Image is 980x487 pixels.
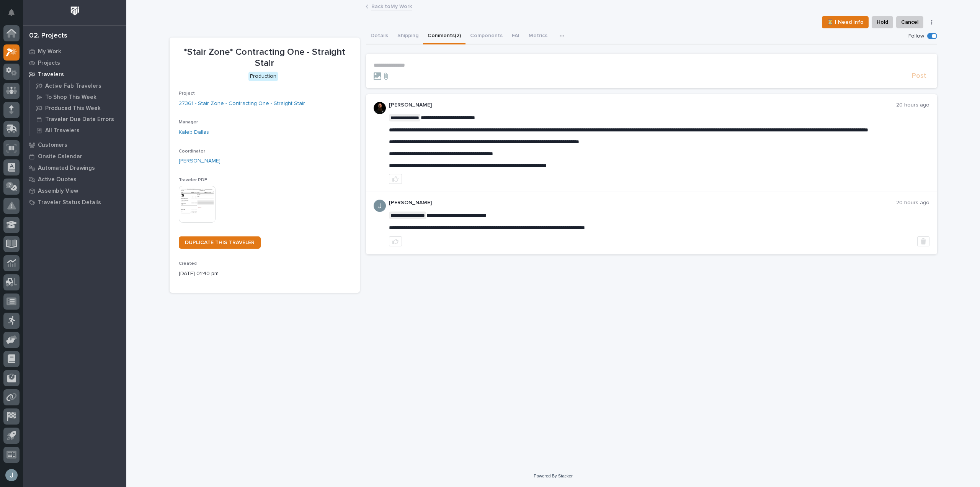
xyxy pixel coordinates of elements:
[23,46,126,57] a: My Work
[179,47,351,69] p: *Stair Zone* Contracting One - Straight Stair
[393,28,423,44] button: Shipping
[423,28,465,44] button: Comments (2)
[917,236,929,246] button: Delete post
[366,28,393,44] button: Details
[896,16,923,28] button: Cancel
[371,2,412,10] a: Back toMy Work
[901,18,918,27] span: Cancel
[38,199,101,206] p: Traveler Status Details
[29,92,126,102] a: To Shop This Week
[38,176,77,183] p: Active Quotes
[248,72,278,81] div: Production
[23,151,126,162] a: Onsite Calendar
[23,174,126,185] a: Active Quotes
[179,149,205,154] span: Coordinator
[38,188,78,195] p: Assembly View
[23,139,126,151] a: Customers
[896,102,929,108] p: 20 hours ago
[909,72,929,80] button: Post
[908,33,924,39] p: Follow
[23,57,126,69] a: Projects
[389,174,402,184] button: like this post
[179,128,209,136] a: Kaleb Dallas
[45,94,96,101] p: To Shop This Week
[374,102,386,114] img: zmKUmRVDQjmBLfnAs97p
[38,71,64,78] p: Travelers
[10,9,20,21] div: Notifications
[389,200,896,206] p: [PERSON_NAME]
[179,91,195,96] span: Project
[45,105,101,112] p: Produced This Week
[524,28,552,44] button: Metrics
[38,48,61,55] p: My Work
[29,125,126,136] a: All Travelers
[827,18,864,27] span: ⏳ I Need Info
[179,100,305,108] a: 27361 - Stair Zone - Contracting One - Straight Stair
[23,197,126,208] a: Traveler Status Details
[179,120,198,125] span: Manager
[29,80,126,91] a: Active Fab Travelers
[822,16,869,28] button: ⏳ I Need Info
[896,200,929,206] p: 20 hours ago
[68,4,82,18] img: Workspace Logo
[872,16,893,28] button: Hold
[179,178,207,182] span: Traveler PDF
[179,270,351,278] p: [DATE] 01:40 pm
[185,240,255,245] span: DUPLICATE THIS TRAVELER
[389,236,402,246] button: like this post
[507,28,524,44] button: FAI
[389,102,896,108] p: [PERSON_NAME]
[23,185,126,197] a: Assembly View
[179,261,197,266] span: Created
[45,127,80,134] p: All Travelers
[29,103,126,113] a: Produced This Week
[23,162,126,174] a: Automated Drawings
[534,474,572,478] a: Powered By Stacker
[45,116,114,123] p: Traveler Due Date Errors
[179,157,220,165] a: [PERSON_NAME]
[3,467,20,483] button: users-avatar
[3,5,20,21] button: Notifications
[29,32,67,40] div: 02. Projects
[38,153,82,160] p: Onsite Calendar
[912,72,926,80] span: Post
[877,18,888,27] span: Hold
[38,165,95,172] p: Automated Drawings
[38,142,67,149] p: Customers
[179,236,261,249] a: DUPLICATE THIS TRAVELER
[38,60,60,67] p: Projects
[45,83,101,90] p: Active Fab Travelers
[23,69,126,80] a: Travelers
[29,114,126,125] a: Traveler Due Date Errors
[465,28,507,44] button: Components
[374,200,386,212] img: ACg8ocIJHU6JEmo4GV-3KL6HuSvSpWhSGqG5DdxF6tKpN6m2=s96-c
